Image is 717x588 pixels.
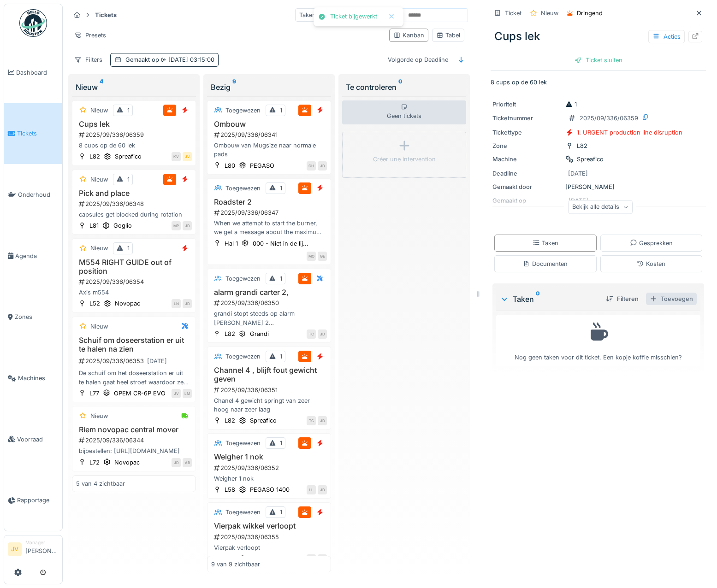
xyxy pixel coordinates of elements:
[90,106,108,115] div: Nieuw
[398,82,403,93] sup: 0
[114,458,140,467] div: Novopac
[318,161,327,171] div: JD
[19,9,47,37] img: Badge_color-CXgf-gQk.svg
[18,190,59,199] span: Onderhoud
[541,9,558,18] div: Nieuw
[250,485,290,494] div: PEGASO 1400
[90,412,108,420] div: Nieuw
[76,447,192,455] div: bijbestellen: [URL][DOMAIN_NAME]
[125,55,214,64] div: Gemaakt op
[307,329,316,339] div: TC
[4,287,62,348] a: Zones
[307,416,316,425] div: TC
[211,309,327,327] div: grandi stopt steeds op alarm [PERSON_NAME] 2 er is niets te zien , als je reset is het alarm weg
[76,210,192,219] div: capsules get blocked during rotation
[78,436,192,445] div: 2025/09/336/06344
[147,357,167,365] div: [DATE]
[4,470,62,531] a: Rapportage
[393,31,424,40] div: Kanban
[373,155,436,164] div: Créer une intervention
[307,252,316,261] div: MO
[89,299,100,308] div: L52
[577,155,604,164] div: Spreafico
[225,416,235,425] div: L82
[211,141,327,159] div: Ombouw van Mugsize naar normale pads
[577,128,682,137] div: 1. URGENT production line disruption
[25,539,59,559] li: [PERSON_NAME]
[78,355,192,367] div: 2025/09/336/06353
[492,100,562,109] div: Prioriteit
[90,175,108,184] div: Nieuw
[384,53,452,66] div: Volgorde op Deadline
[16,68,59,77] span: Dashboard
[492,141,562,150] div: Zone
[70,53,107,66] div: Filters
[536,294,540,305] sup: 0
[114,389,166,398] div: OPEM CR-6P EVO
[280,508,282,517] div: 1
[76,141,192,150] div: 8 cups op de 60 lek
[523,259,568,268] div: Documenten
[307,485,316,494] div: LL
[211,474,327,483] div: Weigher 1 nok
[280,106,282,115] div: 1
[225,508,261,517] div: Toegewezen
[646,293,697,305] div: Toevoegen
[76,288,192,297] div: Axis m554
[318,485,327,494] div: JD
[568,200,633,214] div: Bekijk alle details
[211,543,327,552] div: Vierpak verloopt
[183,458,192,467] div: AB
[280,439,282,447] div: 1
[76,425,192,434] h3: Riem novopac central mover
[90,244,108,253] div: Nieuw
[89,389,99,398] div: L77
[250,554,284,563] div: GNUDI GN4
[211,559,260,568] div: 9 van 9 zichtbaar
[295,8,320,22] div: Taken
[580,114,638,123] div: 2025/09/336/06359
[565,100,577,109] div: 1
[630,239,673,247] div: Gesprekken
[183,299,192,308] div: JD
[211,82,327,93] div: Bezig
[436,31,460,40] div: Tabel
[213,464,327,472] div: 2025/09/336/06352
[76,82,192,93] div: Nieuw
[225,274,261,283] div: Toegewezen
[637,259,665,268] div: Kosten
[211,198,327,206] h3: Roadster 2
[225,239,238,248] div: Hal 1
[4,347,62,409] a: Machines
[127,175,130,184] div: 1
[100,82,103,93] sup: 4
[342,100,466,124] div: Geen tickets
[78,200,192,208] div: 2025/09/336/06348
[491,78,706,87] p: 8 cups op de 60 lek
[76,189,192,198] h3: Pick and place
[172,458,181,467] div: JD
[18,374,59,382] span: Machines
[225,106,261,115] div: Toegewezen
[76,120,192,129] h3: Cups lek
[213,386,327,394] div: 2025/09/336/06351
[577,9,603,18] div: Dringend
[127,244,130,253] div: 1
[89,152,100,161] div: L82
[492,114,562,123] div: Ticketnummer
[211,120,327,129] h3: Ombouw
[648,30,685,43] div: Acties
[492,155,562,164] div: Machine
[76,258,192,276] h3: M554 RIGHT GUIDE out of position
[183,389,192,398] div: LM
[89,221,99,230] div: L81
[571,54,626,66] div: Ticket sluiten
[307,554,316,564] div: TN
[492,169,562,178] div: Deadline
[17,496,59,505] span: Rapportage
[183,152,192,161] div: JV
[568,169,588,178] div: [DATE]
[78,130,192,139] div: 2025/09/336/06359
[213,208,327,217] div: 2025/09/336/06347
[15,312,59,321] span: Zones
